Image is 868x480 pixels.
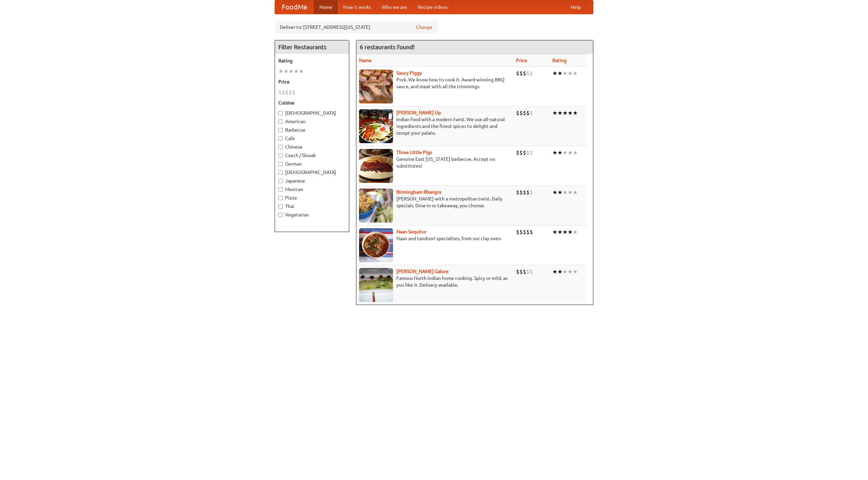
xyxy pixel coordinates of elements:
[563,189,568,196] li: ★
[516,189,519,196] li: $
[278,145,283,149] input: Chinese
[526,109,530,117] li: $
[359,116,511,136] p: Indian food with a modern twist. We use all-natural ingredients and the finest spices to delight ...
[565,0,586,14] a: Help
[278,135,346,142] label: Cafe
[278,78,346,85] h5: Price
[568,70,573,77] li: ★
[359,109,393,143] img: curryup.jpg
[278,213,283,217] input: Vegetarian
[278,153,283,158] input: Czech / Slovak
[278,136,283,141] input: Cafe
[568,228,573,236] li: ★
[530,189,533,196] li: $
[552,58,567,63] a: Rating
[523,149,526,156] li: $
[278,196,283,200] input: Pizza
[359,195,511,209] p: [PERSON_NAME] with a metropolitan twist. Daily specials. Dine-in or takeaway, you choose.
[519,109,523,117] li: $
[359,235,511,242] p: Naan and tandoori specialties, from our clay oven.
[530,228,533,236] li: $
[523,70,526,77] li: $
[294,68,299,75] li: ★
[359,228,393,262] img: naansequitur.jpg
[573,70,578,77] li: ★
[360,44,415,50] ng-pluralize: 6 restaurants found!
[412,0,453,14] a: Recipe videos
[278,204,283,209] input: Thai
[359,189,393,223] img: bhangra.jpg
[278,152,346,159] label: Czech / Slovak
[359,268,393,302] img: currygalore.jpg
[557,109,563,117] li: ★
[523,268,526,275] li: $
[563,228,568,236] li: ★
[278,203,346,210] label: Thai
[573,149,578,156] li: ★
[557,149,563,156] li: ★
[516,268,519,275] li: $
[359,76,511,90] p: Pork. We know how to cook it. Award-winning BBQ sauce, and meat with all the trimmings.
[278,179,283,183] input: Japanese
[563,70,568,77] li: ★
[278,177,346,184] label: Japanese
[278,160,346,167] label: German
[283,68,289,75] li: ★
[516,109,519,117] li: $
[523,228,526,236] li: $
[278,68,283,75] li: ★
[299,68,304,75] li: ★
[278,194,346,201] label: Pizza
[278,111,283,115] input: [DEMOGRAPHIC_DATA]
[563,149,568,156] li: ★
[278,99,346,106] h5: Cuisine
[530,70,533,77] li: $
[557,268,563,275] li: ★
[568,189,573,196] li: ★
[282,89,285,96] li: $
[359,149,393,183] img: littlepigs.jpg
[359,58,372,63] a: Name
[396,269,449,274] a: [PERSON_NAME] Galore
[519,70,523,77] li: $
[278,187,283,192] input: Mexican
[573,109,578,117] li: ★
[396,110,441,115] a: [PERSON_NAME] Up
[338,0,376,14] a: How it works
[275,0,314,14] a: FoodMe
[573,189,578,196] li: ★
[376,0,412,14] a: Who we are
[523,109,526,117] li: $
[275,21,437,33] div: Deliver to: [STREET_ADDRESS][US_STATE]
[278,89,282,96] li: $
[530,268,533,275] li: $
[519,268,523,275] li: $
[278,169,346,176] label: [DEMOGRAPHIC_DATA]
[516,228,519,236] li: $
[359,70,393,103] img: saucy.jpg
[519,189,523,196] li: $
[552,149,557,156] li: ★
[519,228,523,236] li: $
[396,229,427,234] b: Naan Sequitur
[396,150,432,155] a: Three Little Pigs
[523,189,526,196] li: $
[396,70,422,76] a: Saucy Piggy
[416,24,432,31] a: Change
[359,275,511,288] p: Famous North Indian home cooking. Spicy or mild, as you like it. Delivery available.
[516,70,519,77] li: $
[292,89,295,96] li: $
[526,228,530,236] li: $
[552,228,557,236] li: ★
[526,268,530,275] li: $
[278,118,346,125] label: American
[557,70,563,77] li: ★
[552,70,557,77] li: ★
[285,89,289,96] li: $
[526,149,530,156] li: $
[396,189,441,195] a: Birmingham Bhangra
